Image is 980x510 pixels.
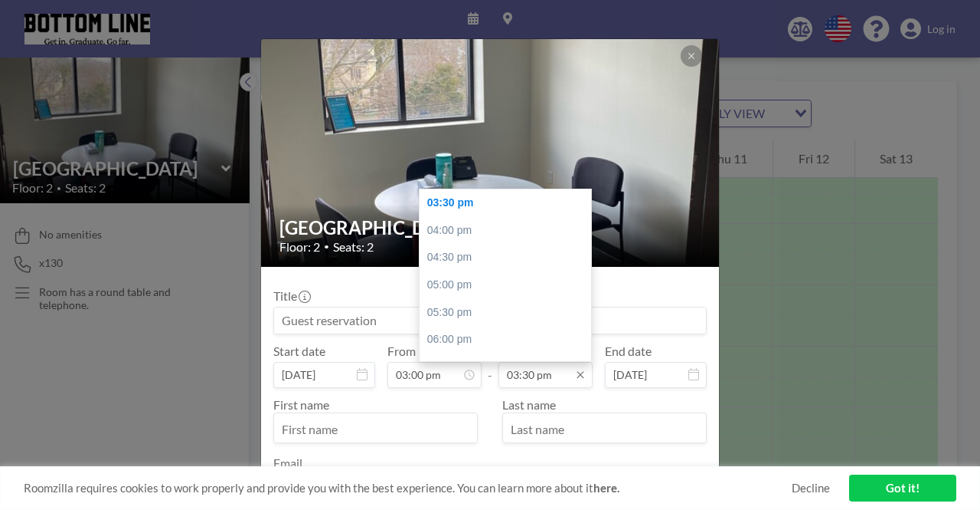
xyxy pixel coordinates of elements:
div: 06:30 pm [420,354,599,381]
a: Decline [792,481,830,495]
input: Last name [503,416,706,443]
div: 03:30 pm [420,189,599,217]
label: From [387,344,416,359]
label: First name [273,397,329,412]
span: • [324,241,329,252]
div: 05:00 pm [420,271,599,299]
label: Title [273,288,309,304]
div: 04:30 pm [420,244,599,271]
label: Start date [273,344,325,359]
a: here. [593,481,619,495]
span: Floor: 2 [279,239,320,255]
label: End date [605,344,652,359]
div: 05:30 pm [420,299,599,327]
a: Got it! [849,475,956,502]
label: Last name [502,397,556,412]
span: - [488,349,492,383]
span: Roomzilla requires cookies to work properly and provide you with the best experience. You can lea... [24,481,792,495]
span: Seats: 2 [333,239,374,255]
h2: [GEOGRAPHIC_DATA] [279,216,702,239]
label: Email [273,456,302,470]
input: First name [274,416,477,443]
div: 04:00 pm [420,217,599,245]
div: 06:00 pm [420,326,599,354]
input: Guest reservation [274,308,706,334]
